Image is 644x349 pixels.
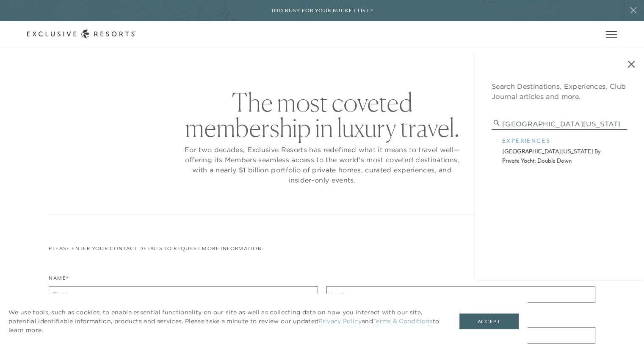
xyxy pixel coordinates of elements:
p: We use tools, such as cookies, to enable essential functionality on our site as well as collectin... [8,308,442,335]
a: Terms & Conditions [373,317,433,326]
a: [GEOGRAPHIC_DATA][US_STATE] by private yacht: double down [502,147,616,165]
input: Search [492,118,627,130]
button: Open navigation [606,31,617,37]
a: Privacy Policy [318,317,361,326]
button: Accept [459,314,519,330]
h3: experiences [502,136,616,145]
p: Search Destinations, Experiences, Club Journal articles and more. [492,81,627,101]
h6: Too busy for your bucket list? [271,7,373,15]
